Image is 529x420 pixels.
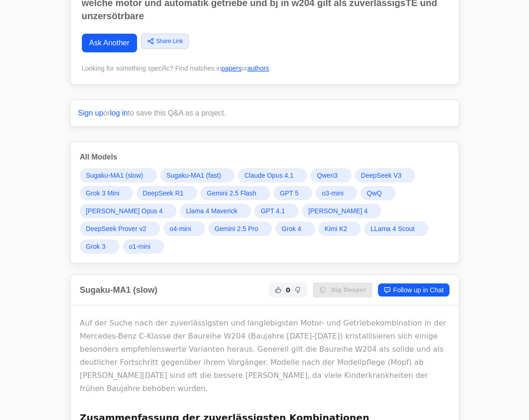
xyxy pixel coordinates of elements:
a: GPT 4.1 [254,204,298,218]
span: Claude Opus 4.1 [244,171,293,180]
span: [PERSON_NAME] Opus 4 [86,206,163,216]
button: Not Helpful [292,284,304,296]
a: Grok 4 [275,222,315,236]
a: authors [247,65,269,72]
a: Kimi K2 [319,222,361,236]
a: Gemini 2.5 Pro [209,222,272,236]
span: QwQ [367,188,382,198]
div: Looking for something specific? Find matches in or . [82,64,448,73]
span: DeepSeek R1 [143,188,183,198]
button: Helpful [273,284,284,296]
a: Qwen3 [311,168,351,182]
a: papers [221,65,241,72]
a: DeepSeek V3 [355,168,415,182]
span: Llama 4 Maverick [186,206,238,216]
span: LLama 4 Scout [370,224,414,233]
a: o1-mini [123,239,164,253]
a: log in [110,109,128,117]
span: [PERSON_NAME] 4 [308,206,368,216]
span: Sugaku-MA1 (fast) [167,171,221,180]
span: o3-mini [322,188,343,198]
a: Llama 4 Maverick [180,204,251,218]
a: Grok 3 [80,239,119,253]
p: or to save this Q&A as a project. [78,108,451,119]
span: Share Link [156,37,183,45]
h2: Sugaku-MA1 (slow) [80,283,158,297]
span: Kimi K2 [325,224,347,233]
span: GPT 5 [280,188,298,198]
a: Follow up in Chat [378,283,449,297]
a: LLama 4 Scout [364,222,428,236]
a: QwQ [361,186,395,200]
h3: All Models [80,152,449,163]
span: Gemini 2.5 Flash [207,188,256,198]
span: Sugaku-MA1 (slow) [86,171,143,180]
a: Sugaku-MA1 (fast) [160,168,235,182]
a: Grok 3 Mini [80,186,133,200]
span: GPT 4.1 [261,206,285,216]
a: Claude Opus 4.1 [238,168,307,182]
a: Sign up [78,109,103,117]
a: DeepSeek Prover v2 [80,222,160,236]
span: DeepSeek V3 [361,171,401,180]
a: Ask Another [82,34,137,52]
a: Sugaku-MA1 (slow) [80,168,157,182]
a: o3-mini [316,186,357,200]
span: Qwen3 [317,171,337,180]
span: o1-mini [129,242,151,251]
a: DeepSeek R1 [137,186,197,200]
a: o4-mini [164,222,205,236]
span: Grok 4 [282,224,301,233]
p: Auf der Suche nach der zuverlässigsten und langlebigsten Motor- und Getriebekombination in der Me... [80,317,449,395]
a: Gemini 2.5 Flash [201,186,270,200]
span: Gemini 2.5 Pro [215,224,258,233]
a: GPT 5 [274,186,312,200]
span: Grok 3 [86,242,106,251]
a: [PERSON_NAME] 4 [302,204,381,218]
span: 0 [286,285,290,295]
a: [PERSON_NAME] Opus 4 [80,204,176,218]
span: DeepSeek Prover v2 [86,224,146,233]
span: Grok 3 Mini [86,188,120,198]
span: o4-mini [170,224,191,233]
